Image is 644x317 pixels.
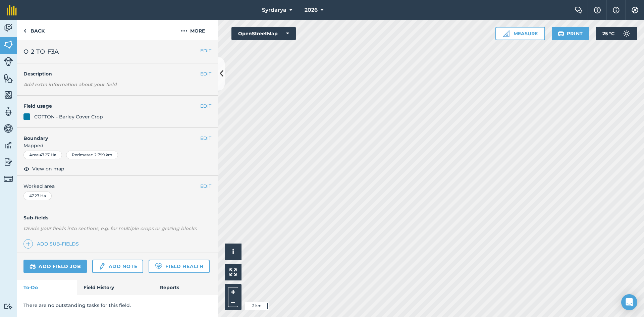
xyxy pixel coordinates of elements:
[4,303,13,310] img: svg+xml;base64,PD94bWwgdmVyc2lvbj0iMS4wIiBlbmNvZGluZz0idXRmLTgiPz4KPCEtLSBHZW5lcmF0b3I6IEFkb2JlIE...
[200,135,211,142] button: EDIT
[4,23,13,33] img: svg+xml;base64,PD94bWwgdmVyc2lvbj0iMS4wIiBlbmNvZGluZz0idXRmLTgiPz4KPCEtLSBHZW5lcmF0b3I6IEFkb2JlIE...
[558,30,564,38] img: svg+xml;base64,PHN2ZyB4bWxucz0iaHR0cDovL3d3dy53My5vcmcvMjAwMC9zdmciIHdpZHRoPSIxOSIgaGVpZ2h0PSIyNC...
[17,214,218,221] h4: Sub-fields
[26,240,31,248] img: svg+xml;base64,PHN2ZyB4bWxucz0iaHR0cDovL3d3dy53My5vcmcvMjAwMC9zdmciIHdpZHRoPSIxNCIgaGVpZ2h0PSIyNC...
[200,102,211,110] button: EDIT
[98,262,106,270] img: svg+xml;base64,PD94bWwgdmVyc2lvbj0iMS4wIiBlbmNvZGluZz0idXRmLTgiPz4KPCEtLSBHZW5lcmF0b3I6IEFkb2JlIE...
[4,40,13,50] img: svg+xml;base64,PHN2ZyB4bWxucz0iaHR0cDovL3d3dy53My5vcmcvMjAwMC9zdmciIHdpZHRoPSI1NiIgaGVpZ2h0PSI2MC...
[7,5,17,15] img: fieldmargin Logo
[200,182,211,190] button: EDIT
[602,27,614,40] span: 25 ° C
[4,57,13,66] img: svg+xml;base64,PD94bWwgdmVyc2lvbj0iMS4wIiBlbmNvZGluZz0idXRmLTgiPz4KPCEtLSBHZW5lcmF0b3I6IEFkb2JlIE...
[23,70,211,77] h4: Description
[613,6,620,14] img: svg+xml;base64,PHN2ZyB4bWxucz0iaHR0cDovL3d3dy53My5vcmcvMjAwMC9zdmciIHdpZHRoPSIxNyIgaGVpZ2h0PSIxNy...
[200,47,211,54] button: EDIT
[23,165,64,173] button: View on map
[23,47,59,56] span: O-2-TO-F3A
[229,268,237,276] img: Four arrows, one pointing top left, one top right, one bottom right and the last bottom left
[552,27,589,40] button: Print
[231,27,296,40] button: OpenStreetMap
[23,239,82,249] a: Add sub-fields
[620,27,633,40] img: svg+xml;base64,PD94bWwgdmVyc2lvbj0iMS4wIiBlbmNvZGluZz0idXRmLTgiPz4KPCEtLSBHZW5lcmF0b3I6IEFkb2JlIE...
[30,262,36,270] img: svg+xml;base64,PD94bWwgdmVyc2lvbj0iMS4wIiBlbmNvZGluZz0idXRmLTgiPz4KPCEtLSBHZW5lcmF0b3I6IEFkb2JlIE...
[23,182,211,190] span: Worked area
[200,70,211,77] button: EDIT
[34,113,103,120] div: COTTON - Barley Cover Crop
[181,27,187,35] img: svg+xml;base64,PHN2ZyB4bWxucz0iaHR0cDovL3d3dy53My5vcmcvMjAwMC9zdmciIHdpZHRoPSIyMCIgaGVpZ2h0PSIyNC...
[23,27,26,35] img: svg+xml;base64,PHN2ZyB4bWxucz0iaHR0cDovL3d3dy53My5vcmcvMjAwMC9zdmciIHdpZHRoPSI5IiBoZWlnaHQ9IjI0Ii...
[305,6,318,14] span: 2026
[92,260,143,273] a: Add note
[596,27,637,40] button: 25 °C
[228,287,238,297] button: +
[4,90,13,100] img: svg+xml;base64,PHN2ZyB4bWxucz0iaHR0cDovL3d3dy53My5vcmcvMjAwMC9zdmciIHdpZHRoPSI1NiIgaGVpZ2h0PSI2MC...
[4,107,13,117] img: svg+xml;base64,PD94bWwgdmVyc2lvbj0iMS4wIiBlbmNvZGluZz0idXRmLTgiPz4KPCEtLSBHZW5lcmF0b3I6IEFkb2JlIE...
[32,165,64,172] span: View on map
[66,151,118,159] div: Perimeter : 2.799 km
[17,20,51,40] a: Back
[4,174,13,183] img: svg+xml;base64,PD94bWwgdmVyc2lvbj0iMS4wIiBlbmNvZGluZz0idXRmLTgiPz4KPCEtLSBHZW5lcmF0b3I6IEFkb2JlIE...
[593,7,601,13] img: A question mark icon
[503,30,509,37] img: Ruler icon
[232,248,234,256] span: i
[4,123,13,134] img: svg+xml;base64,PD94bWwgdmVyc2lvbj0iMS4wIiBlbmNvZGluZz0idXRmLTgiPz4KPCEtLSBHZW5lcmF0b3I6IEFkb2JlIE...
[4,157,13,167] img: svg+xml;base64,PD94bWwgdmVyc2lvbj0iMS4wIiBlbmNvZGluZz0idXRmLTgiPz4KPCEtLSBHZW5lcmF0b3I6IEFkb2JlIE...
[631,7,639,13] img: A cog icon
[23,302,211,309] p: There are no outstanding tasks for this field.
[495,27,545,40] button: Measure
[23,260,87,273] a: Add field job
[17,280,77,295] a: To-Do
[17,142,218,149] span: Mapped
[23,102,200,110] h4: Field usage
[149,260,209,273] a: Field Health
[262,6,286,14] span: Syrdarya
[621,294,637,310] div: Open Intercom Messenger
[17,128,200,142] h4: Boundary
[168,20,218,40] button: More
[23,82,117,88] em: Add extra information about your field
[77,280,153,295] a: Field History
[4,73,13,83] img: svg+xml;base64,PHN2ZyB4bWxucz0iaHR0cDovL3d3dy53My5vcmcvMjAwMC9zdmciIHdpZHRoPSI1NiIgaGVpZ2h0PSI2MC...
[228,297,238,307] button: –
[575,7,583,13] img: Two speech bubbles overlapping with the left bubble in the forefront
[23,165,30,173] img: svg+xml;base64,PHN2ZyB4bWxucz0iaHR0cDovL3d3dy53My5vcmcvMjAwMC9zdmciIHdpZHRoPSIxOCIgaGVpZ2h0PSIyNC...
[23,225,197,231] em: Divide your fields into sections, e.g. for multiple crops or grazing blocks
[23,192,52,200] div: 47.27 Ha
[225,244,241,260] button: i
[23,151,62,159] div: Area : 47.27 Ha
[4,140,13,150] img: svg+xml;base64,PD94bWwgdmVyc2lvbj0iMS4wIiBlbmNvZGluZz0idXRmLTgiPz4KPCEtLSBHZW5lcmF0b3I6IEFkb2JlIE...
[153,280,218,295] a: Reports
